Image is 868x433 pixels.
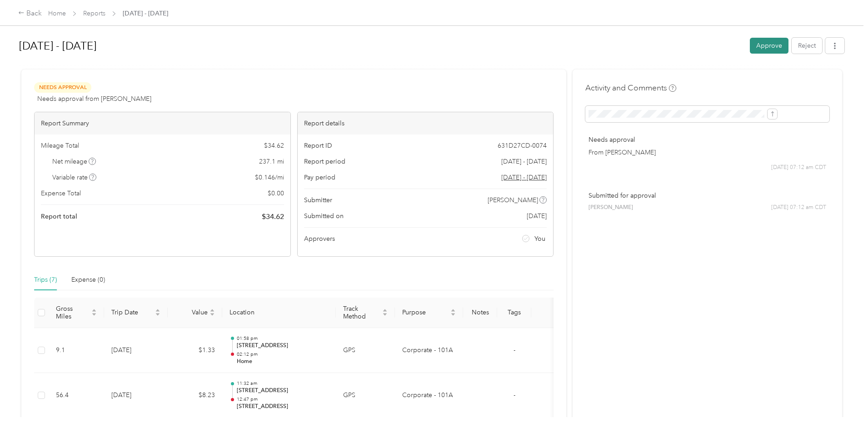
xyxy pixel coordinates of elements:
span: You [534,234,545,244]
span: Report total [41,212,77,221]
span: $ 0.00 [268,189,284,198]
span: caret-down [382,312,388,317]
span: [DATE] - [DATE] [501,157,547,166]
span: 237.1 mi [259,157,284,166]
span: caret-up [210,308,215,313]
span: caret-down [155,312,160,317]
span: [DATE] 07:12 am CDT [771,204,826,212]
span: caret-up [91,308,97,313]
span: Trip Date [111,309,153,316]
p: [STREET_ADDRESS] [237,387,329,395]
td: 9.1 [49,328,104,373]
span: - [514,391,515,399]
p: 01:58 pm [237,335,329,342]
span: Variable rate [52,173,97,182]
h1: Aug 1 - 31, 2025 [19,35,743,57]
span: Track Method [343,305,380,320]
span: Gross Miles [56,305,90,320]
p: 11:32 am [237,380,329,387]
td: Corporate - 101A [395,373,463,418]
span: caret-up [155,308,160,313]
div: Expense (0) [71,275,105,285]
a: Home [48,10,66,17]
th: Trip Date [104,298,168,328]
span: Submitted on [304,211,344,221]
span: [DATE] [527,211,547,221]
h4: Activity and Comments [585,82,676,94]
td: $1.33 [168,328,222,373]
td: 56.4 [49,373,104,418]
span: Mileage Total [41,141,79,150]
th: Value [168,298,222,328]
span: Expense Total [41,189,81,198]
td: $8.23 [168,373,222,418]
iframe: Everlance-gr Chat Button Frame [817,382,868,433]
span: caret-up [450,308,456,313]
td: Corporate - 101A [395,328,463,373]
span: caret-down [91,312,97,317]
span: [DATE] 07:12 am CDT [771,164,826,172]
span: Value [175,309,208,316]
span: Purpose [402,309,449,316]
span: caret-down [450,312,456,317]
th: Gross Miles [49,298,104,328]
p: [STREET_ADDRESS] [237,342,329,350]
button: Reject [792,38,822,54]
span: [PERSON_NAME] [488,195,538,205]
span: 631D27CD-0074 [498,141,547,150]
th: Location [222,298,336,328]
td: GPS [336,328,395,373]
span: Net mileage [52,157,96,166]
span: Go to pay period [501,173,547,182]
th: Track Method [336,298,395,328]
th: Purpose [395,298,463,328]
p: Needs approval [589,135,826,144]
span: $ 34.62 [264,141,284,150]
div: Report Summary [35,112,290,134]
p: Home [237,358,329,366]
td: [DATE] [104,328,168,373]
div: Trips (7) [34,275,57,285]
span: Report ID [304,141,332,150]
span: [DATE] - [DATE] [123,9,168,18]
p: Submitted for approval [589,191,826,200]
span: caret-down [210,312,215,317]
p: 02:12 pm [237,351,329,358]
a: Reports [83,10,105,17]
span: Submitter [304,195,332,205]
div: Back [18,8,42,19]
span: - [514,346,515,354]
div: Report details [298,112,554,134]
p: From [PERSON_NAME] [589,148,826,157]
th: Tags [497,298,531,328]
th: Notes [463,298,497,328]
span: caret-up [382,308,388,313]
span: $ 0.146 / mi [255,173,284,182]
span: Needs Approval [34,82,91,93]
span: Approvers [304,234,335,244]
td: GPS [336,373,395,418]
button: Approve [750,38,788,54]
p: [STREET_ADDRESS] [237,403,329,411]
span: $ 34.62 [262,211,284,222]
td: [DATE] [104,373,168,418]
p: 12:47 pm [237,396,329,403]
span: Pay period [304,173,335,182]
span: [PERSON_NAME] [589,204,633,212]
span: Report period [304,157,345,166]
span: Needs approval from [PERSON_NAME] [37,94,151,104]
